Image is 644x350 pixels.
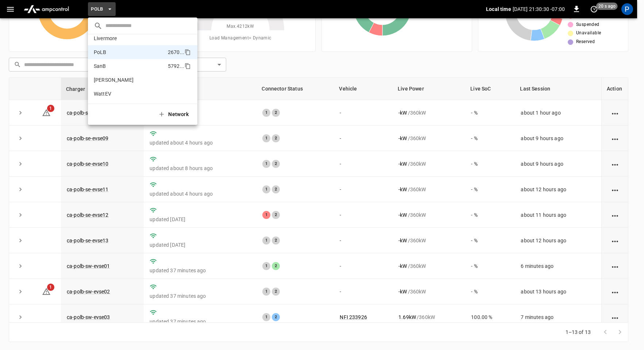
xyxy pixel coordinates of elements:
p: SanB [94,62,165,70]
p: Livermore [94,35,166,42]
p: [PERSON_NAME] [94,76,167,84]
p: PoLB [94,49,165,56]
button: Network [154,107,194,122]
p: WattEV [94,90,165,97]
div: copy [184,62,192,70]
div: copy [184,48,192,57]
